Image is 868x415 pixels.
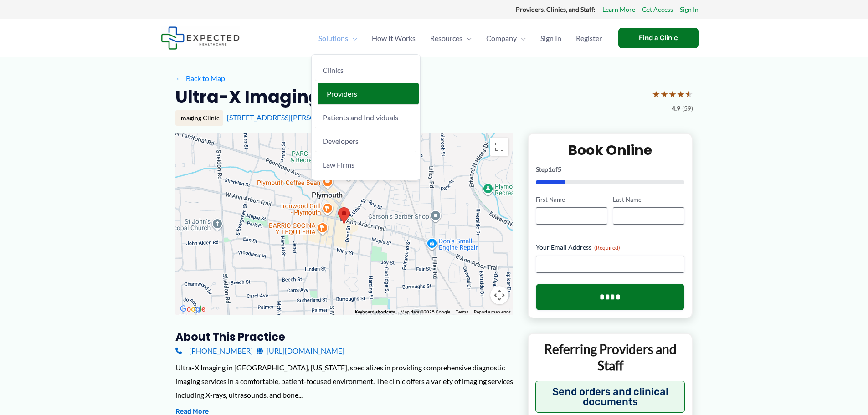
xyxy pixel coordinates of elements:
span: (59) [682,102,693,114]
span: Clinics [323,66,344,74]
span: How It Works [372,22,416,54]
a: Terms (opens in new tab) [456,309,468,314]
span: Providers [327,89,357,98]
a: SolutionsMenu Toggle [311,22,365,54]
span: ← [175,74,184,82]
a: ←Back to Map [175,72,225,85]
a: Sign In [533,22,569,54]
a: How It Works [365,22,423,54]
a: Open this area in Google Maps (opens a new window) [178,303,208,315]
a: [STREET_ADDRESS][PERSON_NAME] [227,113,348,122]
span: Sign In [540,22,561,54]
span: 5 [558,165,561,173]
span: Company [486,22,517,54]
span: (Required) [594,244,620,251]
a: Providers [318,83,419,105]
h2: Ultra-X Imaging, LLC [175,86,359,108]
span: ★ [668,86,677,102]
span: Resources [430,22,462,54]
div: Imaging Clinic [175,110,223,126]
span: Map data ©2025 Google [401,309,450,314]
span: Menu Toggle [517,22,526,54]
img: Expected Healthcare Logo - side, dark font, small [161,26,240,50]
p: Referring Providers and Staff [535,341,685,374]
h2: Book Online [536,141,685,159]
span: Developers [323,137,359,145]
a: Report a map error [474,309,510,314]
label: Last Name [613,195,684,204]
a: ResourcesMenu Toggle [423,22,479,54]
nav: Primary Site Navigation [311,22,609,54]
div: Ultra-X Imaging in [GEOGRAPHIC_DATA], [US_STATE], specializes in providing comprehensive diagnost... [175,361,513,401]
span: Solutions [318,22,348,54]
a: Register [569,22,609,54]
a: Developers [315,130,416,152]
p: Step of [536,166,685,173]
a: Patients and Individuals [315,107,416,128]
a: Learn More [602,4,635,15]
a: [URL][DOMAIN_NAME] [257,344,344,358]
span: Law Firms [323,160,354,169]
label: First Name [536,195,607,204]
label: Your Email Address [536,243,685,252]
span: Register [576,22,602,54]
a: Get Access [642,4,673,15]
strong: Providers, Clinics, and Staff: [516,5,596,13]
button: Send orders and clinical documents [535,381,685,413]
span: ★ [685,86,693,102]
span: 4.9 [672,102,680,114]
a: Law Firms [315,154,416,175]
button: Keyboard shortcuts [355,309,395,315]
a: [PHONE_NUMBER] [175,344,253,358]
span: ★ [677,86,685,102]
a: Find a Clinic [618,28,699,48]
a: Sign In [680,4,699,15]
span: Patients and Individuals [323,113,398,122]
span: 1 [548,165,552,173]
button: Map camera controls [490,286,508,304]
a: CompanyMenu Toggle [479,22,533,54]
span: ★ [660,86,668,102]
button: Toggle fullscreen view [490,138,508,156]
span: ★ [652,86,660,102]
span: Menu Toggle [462,22,472,54]
img: Google [178,303,208,315]
span: Menu Toggle [348,22,357,54]
h3: About this practice [175,330,513,344]
a: Clinics [315,59,416,81]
